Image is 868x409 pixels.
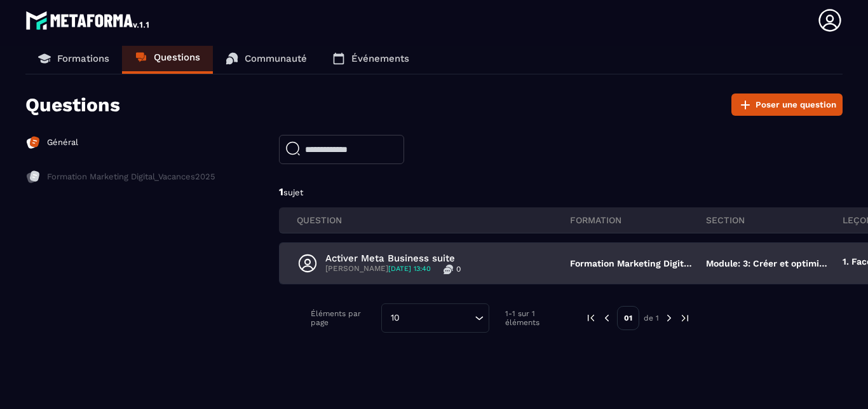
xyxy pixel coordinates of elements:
[325,264,431,274] p: [PERSON_NAME]
[25,94,120,116] p: Questions
[283,188,303,197] span: sujet
[570,258,693,268] p: Formation Marketing Digital_Vacances2025
[213,43,320,74] a: Communauté
[388,265,431,273] span: [DATE] 13:40
[57,53,109,64] p: Formations
[679,312,691,324] img: next
[456,264,461,274] p: 0
[245,53,307,64] p: Communauté
[297,214,570,226] p: QUESTION
[404,311,471,325] input: Search for option
[617,306,639,330] p: 01
[706,214,843,226] p: section
[25,169,41,184] img: formation-icon-inac.db86bb20.svg
[154,52,200,63] p: Questions
[505,309,566,327] p: 1-1 sur 1 éléments
[351,53,409,64] p: Événements
[320,43,422,74] a: Événements
[585,312,597,324] img: prev
[25,8,151,33] img: logo
[731,94,843,116] button: Poser une question
[601,312,613,324] img: prev
[47,171,215,183] p: Formation Marketing Digital_Vacances2025
[570,214,707,226] p: FORMATION
[386,311,404,325] span: 10
[325,253,461,264] p: Activer Meta Business suite
[644,313,659,323] p: de 1
[122,43,213,74] a: Questions
[381,303,489,333] div: Search for option
[25,43,122,74] a: Formations
[706,258,829,268] p: Module: 3: Créer et optimiser ses comptes pro
[311,309,375,327] p: Éléments par page
[47,137,78,148] p: Général
[663,312,675,324] img: next
[25,135,41,150] img: formation-icon-active.2ea72e5a.svg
